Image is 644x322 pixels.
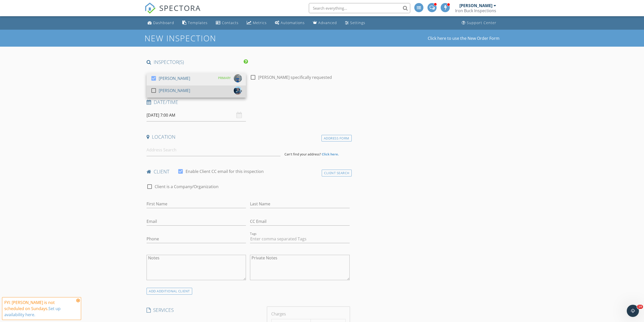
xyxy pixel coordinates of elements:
[214,18,241,28] a: Contacts
[273,18,307,28] a: Automations (Advanced)
[146,18,176,28] a: Dashboard
[281,20,305,25] div: Automations
[245,18,269,28] a: Metrics
[222,20,239,25] div: Contacts
[159,74,190,82] div: [PERSON_NAME]
[284,152,321,156] span: Can't find your address?
[322,152,339,156] strong: Click here.
[321,135,352,142] div: Address Form
[309,3,410,13] input: Search everything...
[159,86,190,95] div: [PERSON_NAME]
[234,86,242,95] img: rev.png
[147,307,263,313] h4: SERVICES
[343,18,367,28] a: Settings
[147,288,192,295] div: ADD ADDITIONAL client
[147,134,350,140] h4: Location
[460,18,498,28] a: Support Center
[145,7,201,17] a: SPECTORA
[428,36,499,40] a: Click here to use the New Order Form
[627,305,639,317] iframe: Intercom live chat
[218,74,231,82] div: PRIMARY
[271,311,345,317] div: Charges
[455,8,496,13] div: Iron Buck Inspections
[180,18,210,28] a: Templates
[322,170,352,176] div: Client Search
[350,20,365,25] div: Settings
[145,3,156,14] img: The Best Home Inspection Software - Spectora
[147,168,350,175] h4: client
[147,144,280,156] input: Address Search
[155,184,219,189] label: Client is a Company/Organization
[145,34,257,43] h1: New Inspection
[4,299,75,318] div: FYI: [PERSON_NAME] is not scheduled on Sundays.
[186,169,264,174] label: Enable Client CC email for this inspection
[253,20,267,25] div: Metrics
[147,59,248,65] h4: INSPECTOR(S)
[637,305,643,309] span: 10
[147,99,350,105] h4: Date/Time
[467,20,496,25] div: Support Center
[147,109,246,121] input: Select date
[153,20,174,25] div: Dashboard
[311,18,339,28] a: Advanced
[234,74,242,82] img: barn.jpg
[318,20,337,25] div: Advanced
[159,3,201,13] span: SPECTORA
[459,3,492,8] div: [PERSON_NAME]
[258,75,332,80] label: [PERSON_NAME] specifically requested
[188,20,208,25] div: Templates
